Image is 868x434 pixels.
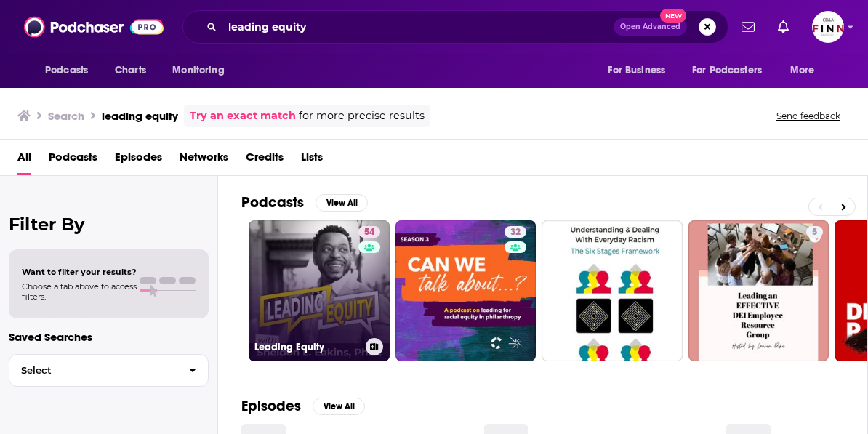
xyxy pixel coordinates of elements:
button: open menu [780,57,833,84]
a: 32 [505,226,526,238]
a: Show notifications dropdown [736,15,760,39]
a: Show notifications dropdown [772,15,795,39]
span: New [660,9,686,23]
a: All [17,145,31,175]
a: 5 [806,226,823,238]
a: Networks [180,145,228,175]
span: for more precise results [299,108,425,124]
button: Send feedback [772,110,845,122]
span: 5 [812,225,817,240]
p: Saved Searches [9,330,209,344]
h3: leading equity [102,109,178,123]
a: Podcasts [49,145,97,175]
div: Search podcasts, credits, & more... [182,10,728,44]
span: Charts [115,60,146,81]
h3: Search [48,109,84,123]
a: Credits [246,145,284,175]
span: Open Advanced [620,23,680,31]
a: Lists [301,145,323,175]
span: 54 [364,225,374,240]
input: Search podcasts, credits, & more... [222,15,614,39]
span: Logged in as FINNMadison [812,11,844,43]
button: open menu [162,57,243,84]
h2: Filter By [9,214,209,235]
img: Podchaser - Follow, Share and Rate Podcasts [24,13,164,41]
h3: Leading Equity [254,341,360,353]
span: Select [9,366,177,375]
button: Show profile menu [812,11,844,43]
button: Open AdvancedNew [614,18,687,36]
button: Select [9,354,209,387]
button: open menu [598,57,683,84]
button: View All [313,398,365,415]
h2: Episodes [241,397,301,415]
a: Charts [105,57,155,84]
a: 5 [688,220,829,361]
span: For Business [608,60,665,81]
span: Podcasts [45,60,88,81]
a: 54 [358,226,380,238]
span: Choose a tab above to access filters. [22,281,137,302]
span: Want to filter your results? [22,267,137,277]
a: Episodes [115,145,162,175]
span: More [790,60,815,81]
button: open menu [35,57,107,84]
a: EpisodesView All [241,397,365,415]
span: 32 [510,225,521,240]
span: Monitoring [172,60,224,81]
button: open menu [683,57,783,84]
a: PodcastsView All [241,193,368,212]
img: User Profile [812,11,844,43]
a: Try an exact match [190,108,296,124]
a: 54Leading Equity [249,220,390,361]
a: 32 [395,220,537,361]
button: View All [316,194,368,212]
span: For Podcasters [692,60,762,81]
h2: Podcasts [241,193,304,212]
